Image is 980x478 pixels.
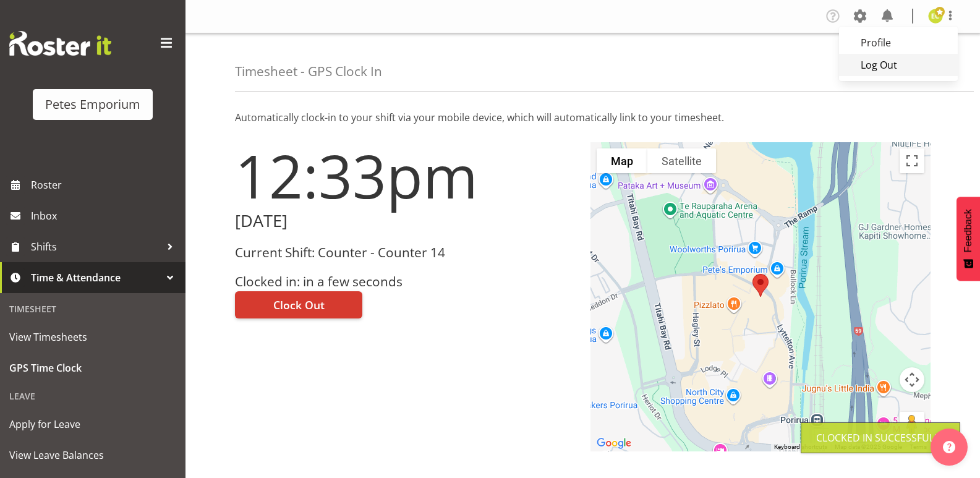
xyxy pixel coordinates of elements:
[31,176,179,194] span: Roster
[3,296,182,322] div: Timesheet
[943,441,955,453] img: help-xxl-2.png
[647,148,716,173] button: Show satellite imagery
[31,268,161,287] span: Time & Attendance
[9,359,176,377] span: GPS Time Clock
[31,207,179,225] span: Inbox
[9,31,111,56] img: Rosterit website logo
[235,291,362,318] button: Clock Out
[235,245,576,260] h3: Current Shift: Counter - Counter 14
[45,95,140,114] div: Petes Emporium
[235,142,576,209] h1: 12:33pm
[3,352,182,383] a: GPS Time Clock
[957,197,980,281] button: Feedback - Show survey
[235,110,931,125] p: Automatically clock-in to your shift via your mobile device, which will automatically link to you...
[839,32,958,54] a: Profile
[597,148,647,173] button: Show street map
[900,412,924,437] button: Drag Pegman onto the map to open Street View
[31,237,161,256] span: Shifts
[9,446,176,464] span: View Leave Balances
[774,443,827,451] button: Keyboard shortcuts
[963,209,974,252] span: Feedback
[594,435,634,451] a: Open this area in Google Maps (opens a new window)
[839,54,958,76] a: Log Out
[928,9,943,23] img: emma-croft7499.jpg
[3,440,182,471] a: View Leave Balances
[3,409,182,440] a: Apply for Leave
[9,415,176,433] span: Apply for Leave
[235,275,576,289] h3: Clocked in: in a few seconds
[3,383,182,409] div: Leave
[273,297,325,313] span: Clock Out
[594,435,634,451] img: Google
[235,211,576,231] h2: [DATE]
[9,328,176,346] span: View Timesheets
[235,64,382,79] h4: Timesheet - GPS Clock In
[900,148,924,173] button: Toggle fullscreen view
[3,322,182,352] a: View Timesheets
[816,430,945,445] div: Clocked in Successfully
[900,367,924,392] button: Map camera controls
